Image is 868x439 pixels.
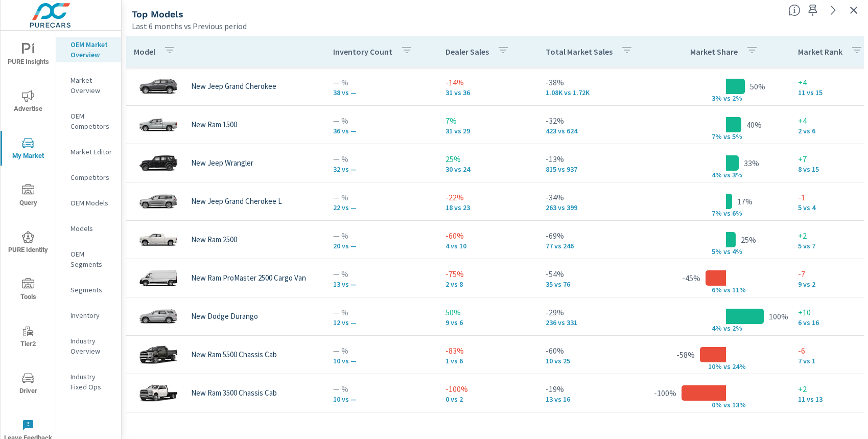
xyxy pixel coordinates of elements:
span: My Market [4,137,53,162]
p: 1 vs 6 [445,357,529,365]
p: 10 vs — [333,395,429,403]
p: 1.08K vs 1.72K [546,88,654,97]
p: Last 6 months vs Previous period [132,20,247,32]
p: -54% [546,268,654,280]
img: glamour [138,224,179,255]
span: Tools [4,278,53,303]
p: — % [333,191,429,203]
p: OEM Models [71,198,113,208]
p: 12 vs — [333,318,429,327]
div: OEM Market Overview [56,37,121,62]
div: Competitors [56,170,121,185]
span: PURE Identity [4,231,53,256]
p: 423 vs 624 [546,127,654,135]
p: 7% [445,114,529,127]
p: New Ram 2500 [191,235,237,244]
p: 7% v [700,132,727,141]
p: OEM Competitors [71,111,113,131]
p: Inventory [71,310,113,320]
div: Segments [56,282,121,297]
p: -19% [546,383,654,395]
p: — % [333,229,429,242]
p: Industry Fixed Ops [71,372,113,392]
p: 2 vs 8 [445,280,529,288]
img: glamour [138,71,179,102]
img: glamour [138,263,179,293]
p: -58% [676,349,695,361]
p: 32 vs — [333,165,429,173]
p: 10 vs — [333,357,429,365]
p: Dealer Sales [445,47,489,57]
p: — % [333,114,429,127]
p: 4% v [700,170,727,179]
img: glamour [138,186,179,217]
p: Market Overview [71,75,113,96]
p: 31 vs 29 [445,127,529,135]
p: OEM Market Overview [71,39,113,60]
p: 13 vs 16 [546,395,654,403]
p: — % [333,306,429,318]
span: Advertise [4,90,53,115]
img: glamour [138,301,179,332]
p: s 13% [727,400,752,409]
p: 31 vs 36 [445,88,529,97]
span: Find the biggest opportunities within your model lineup nationwide. [Source: Market registration ... [788,4,801,16]
p: 7% v [700,209,727,218]
div: Inventory [56,308,121,323]
p: 50% [445,306,529,318]
p: 100% [769,310,788,322]
span: Query [4,184,53,209]
p: New Jeep Grand Cherokee [191,82,276,91]
p: New Jeep Wrangler [191,158,253,168]
p: -60% [445,229,529,242]
p: New Jeep Grand Cherokee L [191,197,282,206]
p: 25% [445,153,529,165]
p: 9 vs 6 [445,318,529,327]
p: 10% v [700,362,727,371]
p: 77 vs 246 [546,242,654,250]
p: -60% [546,344,654,357]
p: Market Share [690,47,738,57]
div: Industry Fixed Ops [56,369,121,395]
p: — % [333,268,429,280]
p: -14% [445,76,529,88]
p: 36 vs — [333,127,429,135]
p: s 5% [727,132,752,141]
p: 10 vs 25 [546,357,654,365]
p: -34% [546,191,654,203]
div: Models [56,221,121,236]
p: Market Editor [71,147,113,157]
p: Models [71,223,113,234]
p: New Ram 5500 Chassis Cab [191,350,277,359]
div: OEM Competitors [56,108,121,134]
div: Market Editor [56,144,121,159]
p: — % [333,383,429,395]
p: 4% v [700,324,727,333]
p: 236 vs 331 [546,318,654,327]
p: 35 vs 76 [546,280,654,288]
span: PURE Insights [4,43,53,68]
a: See more details in report [825,2,841,18]
p: -69% [546,229,654,242]
p: Inventory Count [333,47,392,57]
div: Industry Overview [56,333,121,359]
p: 4 vs 10 [445,242,529,250]
div: OEM Segments [56,246,121,272]
p: 263 vs 399 [546,203,654,212]
p: 6% v [700,285,727,294]
p: 20 vs — [333,242,429,250]
p: OEM Segments [71,249,113,269]
p: — % [333,153,429,165]
span: Save this to your personalized report [805,2,821,18]
p: s 3% [727,170,752,179]
p: 22 vs — [333,203,429,212]
img: glamour [138,339,179,370]
p: 40% [746,119,762,131]
p: — % [333,76,429,88]
p: -100% [445,383,529,395]
p: 3% v [700,94,727,103]
h5: Top Models [132,9,183,19]
p: Model [134,47,155,57]
p: s 24% [727,362,752,371]
p: s 6% [727,209,752,218]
